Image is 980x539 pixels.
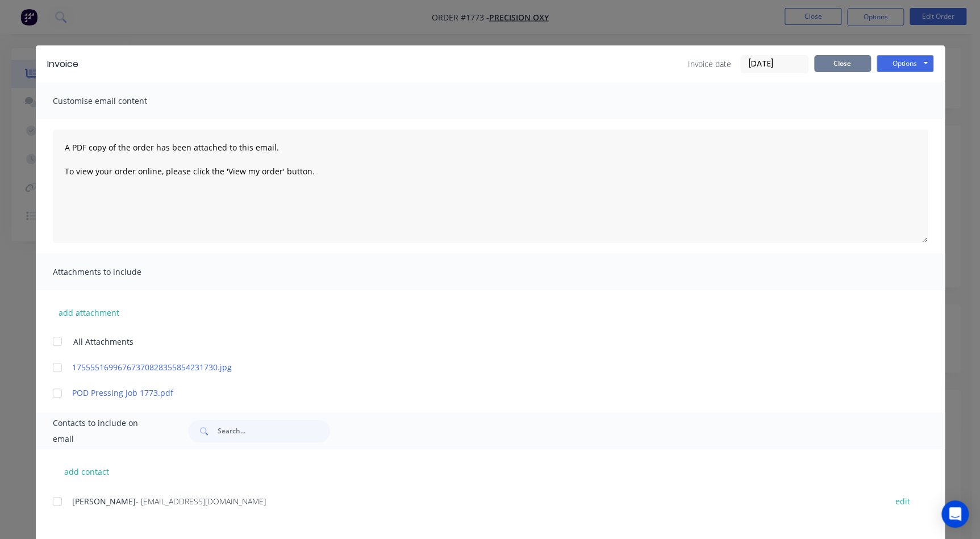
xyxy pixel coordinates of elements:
[73,336,134,348] span: All Attachments
[218,420,330,442] input: Search...
[72,361,875,373] a: 17555516996767370828355854231730.jpg
[53,264,178,280] span: Attachments to include
[53,304,125,321] button: add attachment
[688,58,731,70] span: Invoice date
[72,496,136,507] span: [PERSON_NAME]
[53,129,928,243] textarea: A PDF copy of the order has been attached to this email. To view your order online, please click ...
[53,415,160,447] span: Contacts to include on email
[941,500,969,528] div: Open Intercom Messenger
[877,55,933,72] button: Options
[814,55,871,72] button: Close
[72,387,875,399] a: POD Pressing Job 1773.pdf
[47,57,78,71] div: Invoice
[53,93,178,109] span: Customise email content
[889,494,917,509] button: edit
[53,463,121,480] button: add contact
[136,496,266,507] span: - [EMAIL_ADDRESS][DOMAIN_NAME]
